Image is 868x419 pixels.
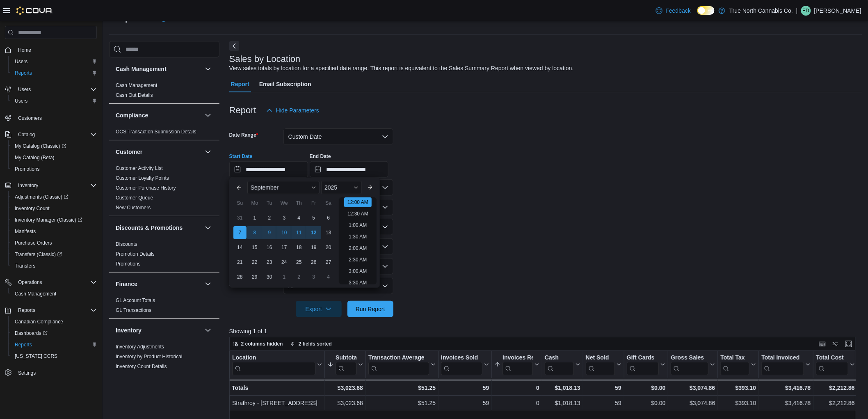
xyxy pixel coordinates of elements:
span: Operations [15,277,97,287]
span: Washington CCRS [11,351,97,361]
span: Inventory [18,182,38,189]
span: Inventory Count Details [116,363,167,370]
button: Transaction Average [368,354,436,375]
span: Inventory [15,181,97,190]
button: Previous Month [233,181,246,194]
span: Inventory Manager (Classic) [15,217,82,223]
button: Hide Parameters [263,102,322,119]
span: Operations [18,279,42,286]
div: Cash [545,354,574,362]
input: Press the down key to open a popover containing a calendar. [310,161,388,178]
button: Inventory Count [8,203,100,214]
a: Settings [15,368,39,378]
span: Email Subscription [259,76,311,92]
span: Report [231,76,249,92]
button: Customers [2,112,100,124]
input: Press the down key to enter a popover containing a calendar. Press the escape key to close the po... [229,161,308,178]
span: Transfers (Classic) [15,251,62,258]
div: Discounts & Promotions [109,239,219,272]
h3: Cash Management [116,65,167,73]
input: Dark Mode [697,6,715,15]
a: Purchase Orders [11,238,55,248]
li: 2:00 AM [345,243,370,253]
li: 12:00 AM [344,197,372,207]
span: Home [15,45,97,55]
a: My Catalog (Classic) [8,140,100,152]
button: Customer [116,148,201,156]
span: Inventory by Product Historical [116,353,183,360]
button: Cash Management [8,288,100,300]
a: Inventory Count Details [116,364,167,369]
div: Invoices Sold [441,354,482,375]
button: Users [8,56,100,67]
button: Discounts & Promotions [116,224,201,232]
span: Customers [15,112,97,123]
span: 2025 [324,184,337,191]
span: Cash Management [116,82,157,89]
div: day-12 [307,226,320,239]
h3: Discounts & Promotions [116,224,183,232]
span: Feedback [666,7,691,15]
button: Inventory [203,325,213,335]
span: Reports [11,340,97,350]
button: Manifests [8,226,100,237]
div: Compliance [109,127,219,140]
div: day-26 [307,256,320,269]
a: Customer Activity List [116,165,163,171]
span: [US_STATE] CCRS [15,353,57,359]
a: Discounts [116,241,137,247]
div: Total Tax [720,354,749,362]
button: Home [2,44,100,56]
span: ED [803,6,810,16]
div: Finance [109,295,219,318]
li: 2:30 AM [345,255,370,265]
h3: Compliance [116,111,148,119]
button: Promotions [8,163,100,175]
div: day-23 [263,256,276,269]
span: My Catalog (Beta) [11,153,97,163]
div: day-15 [248,241,261,254]
div: Gross Sales [671,354,708,375]
span: Home [18,47,31,53]
span: Promotions [116,261,141,267]
h3: Customer [116,148,142,156]
div: September, 2025 [233,211,336,284]
li: 1:00 AM [345,220,370,230]
button: Inventory [116,326,201,334]
div: day-1 [248,211,261,224]
button: Cash [545,354,580,375]
div: Total Invoiced [761,354,804,362]
span: Reports [11,68,97,78]
span: Manifests [15,228,36,235]
span: Dashboards [15,330,48,337]
div: day-4 [292,211,306,224]
button: 2 columns hidden [230,339,286,349]
span: Purchase Orders [15,240,52,246]
div: day-14 [233,241,247,254]
button: Reports [2,305,100,316]
a: Users [11,57,31,66]
button: Operations [15,277,46,287]
div: day-2 [292,270,306,284]
span: 2 columns hidden [241,341,283,347]
button: Open list of options [382,204,388,211]
a: Home [15,45,34,55]
div: Subtotal [336,354,356,375]
a: Promotions [11,164,43,174]
div: Total Cost [816,354,848,362]
p: Showing 1 of 1 [229,327,862,335]
div: day-21 [233,256,247,269]
div: day-3 [307,270,320,284]
span: Inventory Count [15,205,50,212]
a: Users [11,96,31,106]
button: Settings [2,367,100,379]
a: GL Transactions [116,307,151,313]
span: Cash Management [11,289,97,299]
div: Total Cost [816,354,848,375]
button: Transfers [8,260,100,272]
a: Dashboards [11,328,51,338]
a: Customer Loyalty Points [116,175,169,181]
span: Users [15,58,27,65]
div: day-16 [263,241,276,254]
a: New Customers [116,205,151,211]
